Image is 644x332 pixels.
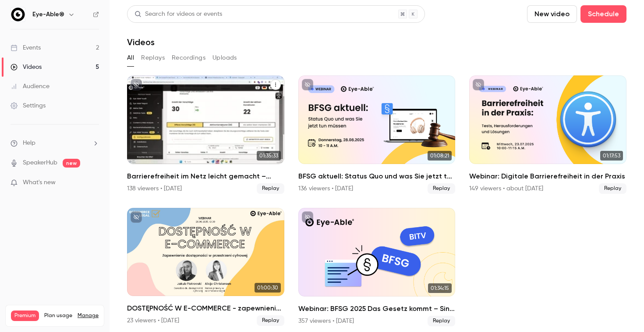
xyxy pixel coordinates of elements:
[473,79,484,90] button: unpublished
[302,211,313,223] button: unpublished
[11,82,50,91] div: Audience
[257,151,281,161] span: 01:35:33
[298,75,456,194] a: 01:08:21BFSG aktuell: Status Quo und was Sie jetzt tun müssen136 viewers • [DATE]Replay
[131,79,142,90] button: unpublished
[428,283,452,293] span: 01:34:15
[127,184,182,193] div: 138 viewers • [DATE]
[469,184,543,193] div: 149 viewers • about [DATE]
[599,183,626,194] span: Replay
[127,51,134,65] button: All
[23,178,56,187] span: What's new
[580,5,626,23] button: Schedule
[127,316,179,325] div: 23 viewers • [DATE]
[134,10,222,19] div: Search for videos or events
[127,37,155,47] h1: Videos
[172,51,205,65] button: Recordings
[469,75,626,194] a: 01:17:53Webinar: Digitale Barrierefreiheit in der Praxis149 viewers • about [DATE]Replay
[11,7,25,21] img: Eye-Able®
[298,208,456,326] li: Webinar: BFSG 2025 Das Gesetz kommt – Sind Sie bereit?
[527,5,577,23] button: New video
[127,208,284,326] li: DOSTĘPNOŚĆ W E-COMMERCE - zapewnienie dostępności w przestrzeni cyfrowej
[127,208,284,326] a: 01:00:30DOSTĘPNOŚĆ W E-COMMERCE - zapewnienie dostępności w przestrzeni cyfrowej23 viewers • [DAT...
[428,183,455,194] span: Replay
[428,316,455,326] span: Replay
[298,303,456,314] h2: Webinar: BFSG 2025 Das Gesetz kommt – Sind Sie bereit?
[298,171,456,182] h2: BFSG aktuell: Status Quo und was Sie jetzt tun müssen
[257,315,284,326] span: Replay
[88,179,99,187] iframe: Noticeable Trigger
[127,5,626,327] section: Videos
[127,75,284,194] li: Barrierefreiheit im Netz leicht gemacht – Vorteile für Non-Profits
[23,139,35,148] span: Help
[298,75,456,194] li: BFSG aktuell: Status Quo und was Sie jetzt tun müssen
[78,312,99,319] a: Manage
[11,101,46,110] div: Settings
[212,51,237,65] button: Uploads
[63,159,80,168] span: new
[255,283,281,293] span: 01:00:30
[127,171,284,182] h2: Barrierefreiheit im Netz leicht gemacht – Vorteile für Non-Profits
[11,311,39,321] span: Premium
[32,10,64,19] h6: Eye-Able®
[11,63,42,71] div: Videos
[141,51,165,65] button: Replays
[23,158,57,168] a: SpeakerHub
[298,208,456,326] a: 01:34:15Webinar: BFSG 2025 Das Gesetz kommt – Sind Sie bereit?357 viewers • [DATE]Replay
[428,151,452,161] span: 01:08:21
[131,211,142,223] button: unpublished
[298,184,353,193] div: 136 viewers • [DATE]
[302,79,313,90] button: unpublished
[469,75,626,194] li: Webinar: Digitale Barrierefreiheit in der Praxis
[469,171,626,182] h2: Webinar: Digitale Barrierefreiheit in der Praxis
[44,312,72,319] span: Plan usage
[127,303,284,314] h2: DOSTĘPNOŚĆ W E-COMMERCE - zapewnienie dostępności w przestrzeni cyfrowej
[298,317,354,325] div: 357 viewers • [DATE]
[11,43,41,52] div: Events
[257,183,284,194] span: Replay
[127,75,626,326] ul: Videos
[127,75,284,194] a: 01:35:33Barrierefreiheit im Netz leicht gemacht – Vorteile für Non-Profits138 viewers • [DATE]Replay
[11,139,99,148] li: help-dropdown-opener
[600,151,623,161] span: 01:17:53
